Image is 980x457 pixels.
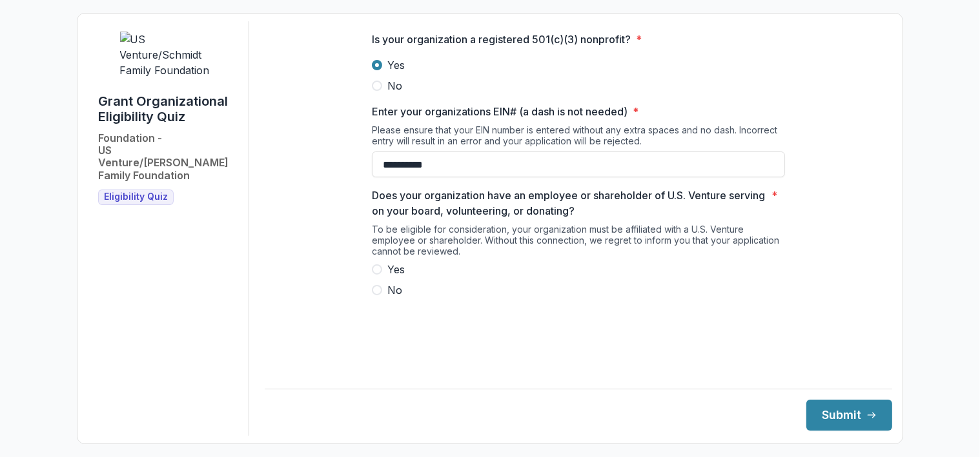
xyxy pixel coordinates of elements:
p: Does your organization have an employee or shareholder of U.S. Venture serving on your board, vol... [372,188,766,219]
img: US Venture/Schmidt Family Foundation [120,32,217,78]
span: No [387,78,402,93]
span: Yes [387,262,405,277]
p: Is your organization a registered 501(c)(3) nonprofit? [372,32,631,47]
p: Enter your organizations EIN# (a dash is not needed) [372,104,628,119]
button: Submit [806,400,892,431]
h2: Foundation - US Venture/[PERSON_NAME] Family Foundation [98,132,238,182]
span: Eligibility Quiz [104,191,168,202]
h1: Grant Organizational Eligibility Quiz [98,93,238,124]
div: Please ensure that your EIN number is entered without any extra spaces and no dash. Incorrect ent... [372,124,785,151]
span: No [387,282,402,298]
div: To be eligible for consideration, your organization must be affiliated with a U.S. Venture employ... [372,224,785,262]
span: Yes [387,57,405,73]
